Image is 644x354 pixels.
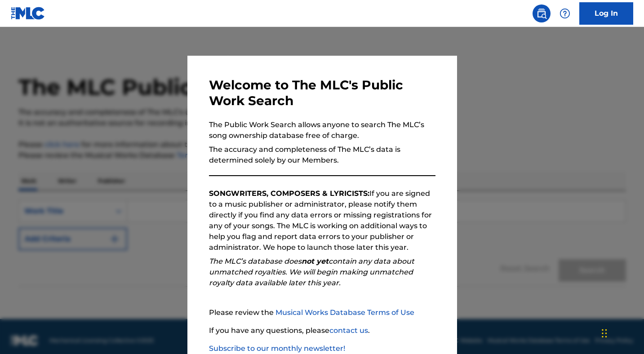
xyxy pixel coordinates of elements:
a: Log In [579,2,633,25]
img: search [536,8,547,19]
p: If you are signed to a music publisher or administrator, please notify them directly if you find ... [209,188,435,253]
iframe: Chat Widget [599,311,644,354]
a: Musical Works Database Terms of Use [275,308,414,317]
strong: not yet [302,257,329,265]
div: Help [556,4,574,22]
a: Subscribe to our monthly newsletter! [209,344,345,353]
strong: SONGWRITERS, COMPOSERS & LYRICISTS: [209,189,369,198]
h3: Welcome to The MLC's Public Work Search [209,77,435,109]
p: Please review the [209,307,435,318]
a: Public Search [533,4,551,22]
p: If you have any questions, please . [209,325,435,336]
p: The accuracy and completeness of The MLC’s data is determined solely by our Members. [209,144,435,166]
em: The MLC’s database does contain any data about unmatched royalties. We will begin making unmatche... [209,257,414,287]
img: MLC Logo [11,7,45,20]
img: help [560,8,570,19]
p: The Public Work Search allows anyone to search The MLC’s song ownership database free of charge. [209,119,435,141]
a: contact us [329,326,368,335]
div: Drag [602,320,607,347]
